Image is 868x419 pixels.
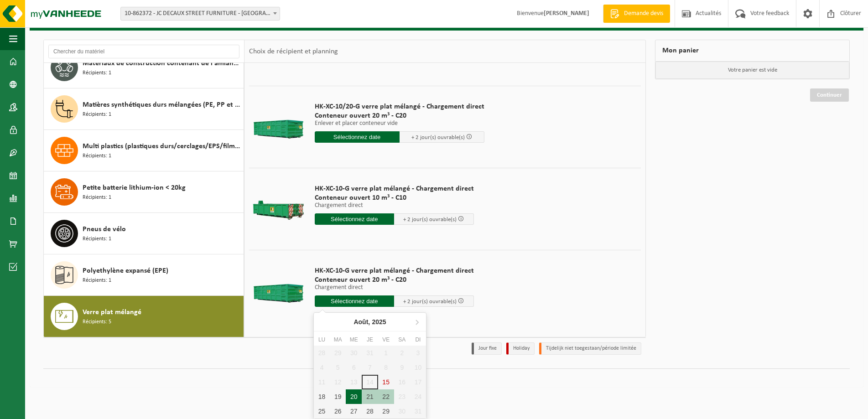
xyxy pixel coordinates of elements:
span: Conteneur ouvert 20 m³ - C20 [315,111,484,120]
span: Récipients: 1 [83,193,111,202]
p: Chargement direct [315,285,474,291]
span: + 2 jour(s) ouvrable(s) [403,299,457,305]
div: Sa [394,335,410,344]
span: Récipients: 1 [83,69,111,78]
button: Matériaux de construction contenant de l'amiante lié au ciment (non friable) Récipients: 1 [44,47,244,88]
div: 28 [362,404,378,419]
button: Pneus de vélo Récipients: 1 [44,213,244,254]
span: Verre plat mélangé [83,307,141,318]
a: Continuer [810,88,849,102]
input: Chercher du matériel [48,45,239,58]
button: Petite batterie lithium-ion < 20kg Récipients: 1 [44,171,244,213]
span: Conteneur ouvert 20 m³ - C20 [315,275,474,285]
div: 21 [362,389,378,404]
div: 26 [330,404,346,419]
div: 27 [346,404,362,419]
span: Demande devis [622,9,665,18]
span: Pneus de vélo [83,224,126,235]
button: Matières synthétiques durs mélangées (PE, PP et PVC), recyclables (industriel) Récipients: 1 [44,88,244,130]
button: Verre plat mélangé Récipients: 5 [44,296,244,337]
span: + 2 jour(s) ouvrable(s) [403,217,457,222]
p: Enlever et placer conteneur vide [315,120,484,127]
p: Votre panier est vide [655,62,849,79]
a: Demande devis [603,5,670,23]
li: Tijdelijk niet toegestaan/période limitée [539,342,641,355]
span: HK-XC-10-G verre plat mélangé - Chargement direct [315,184,474,193]
span: Récipients: 1 [83,235,111,243]
button: Polyethylène expansé (EPE) Récipients: 1 [44,254,244,296]
span: HK-XC-10-G verre plat mélangé - Chargement direct [315,266,474,275]
div: Di [410,335,426,344]
span: Récipients: 1 [83,110,111,119]
button: Multi plastics (plastiques durs/cerclages/EPS/film naturel/film mélange/PMC) Récipients: 1 [44,130,244,171]
span: HK-XC-10/20-G verre plat mélangé - Chargement direct [315,102,484,111]
div: 19 [330,389,346,404]
div: Lu [314,335,330,344]
div: Ve [378,335,394,344]
input: Sélectionnez date [315,295,395,307]
strong: [PERSON_NAME] [544,10,589,17]
div: Août, [350,315,390,329]
span: Matières synthétiques durs mélangées (PE, PP et PVC), recyclables (industriel) [83,99,241,110]
i: 2025 [372,319,386,325]
div: 20 [346,389,362,404]
span: Récipients: 1 [83,276,111,285]
div: 22 [378,389,394,404]
div: Choix de récipient et planning [244,40,343,63]
div: Je [362,335,378,344]
div: Ma [330,335,346,344]
span: 10-862372 - JC DECAUX STREET FURNITURE - BRUXELLES [121,7,280,20]
span: Polyethylène expansé (EPE) [83,265,168,276]
p: Chargement direct [315,202,474,209]
span: Petite batterie lithium-ion < 20kg [83,182,186,193]
span: Récipients: 5 [83,318,111,326]
span: Récipients: 1 [83,152,111,160]
div: 18 [314,389,330,404]
span: + 2 jour(s) ouvrable(s) [411,134,465,140]
span: Matériaux de construction contenant de l'amiante lié au ciment (non friable) [83,58,241,69]
input: Sélectionnez date [315,213,395,225]
div: 25 [314,404,330,419]
span: Multi plastics (plastiques durs/cerclages/EPS/film naturel/film mélange/PMC) [83,141,241,152]
li: Holiday [506,342,535,355]
span: Conteneur ouvert 10 m³ - C10 [315,193,474,202]
li: Jour fixe [472,342,502,355]
input: Sélectionnez date [315,131,400,143]
div: Mon panier [655,40,850,62]
span: 10-862372 - JC DECAUX STREET FURNITURE - BRUXELLES [120,7,280,21]
div: 29 [378,404,394,419]
div: Me [346,335,362,344]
